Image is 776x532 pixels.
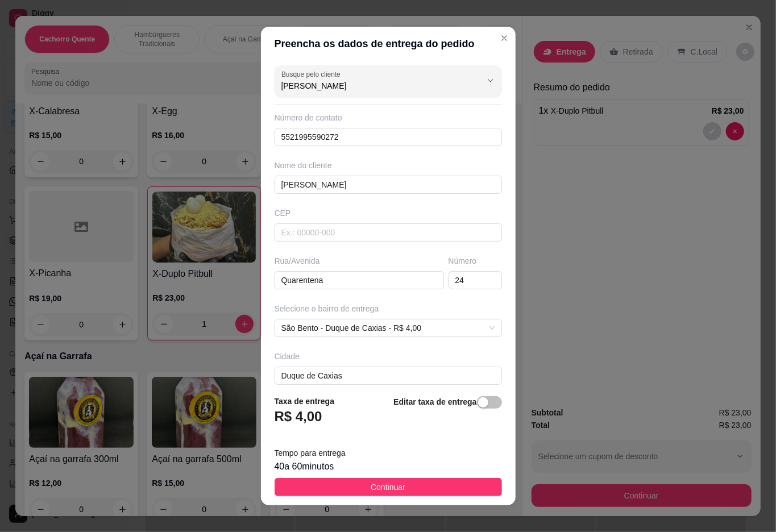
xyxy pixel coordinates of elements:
[275,448,346,458] span: Tempo para entrega
[449,255,502,267] div: Número
[275,255,444,267] div: Rua/Avenida
[275,408,322,426] h3: R$ 4,00
[275,460,502,473] div: 40 a 60 minutos
[281,69,345,79] label: Busque pelo cliente
[275,160,502,171] div: Nome do cliente
[275,367,502,385] input: Ex.: Santo André
[275,128,502,146] input: Ex.: (11) 9 8888-9999
[495,29,513,47] button: Close
[482,72,500,90] button: Show suggestions
[275,207,502,219] div: CEP
[275,223,502,242] input: Ex.: 00000-000
[275,176,502,194] input: Ex.: João da Silva
[275,478,502,496] button: Continuar
[275,112,502,123] div: Número de contato
[275,397,335,406] strong: Taxa de entrega
[371,481,405,493] span: Continuar
[393,397,476,406] strong: Editar taxa de entrega
[275,303,502,314] div: Selecione o bairro de entrega
[275,351,502,362] div: Cidade
[261,27,516,61] header: Preencha os dados de entrega do pedido
[281,319,495,336] span: São Bento - Duque de Caxias - R$ 4,00
[449,271,502,289] input: Ex.: 44
[275,271,444,289] input: Ex.: Rua Oscar Freire
[281,80,463,92] input: Busque pelo cliente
